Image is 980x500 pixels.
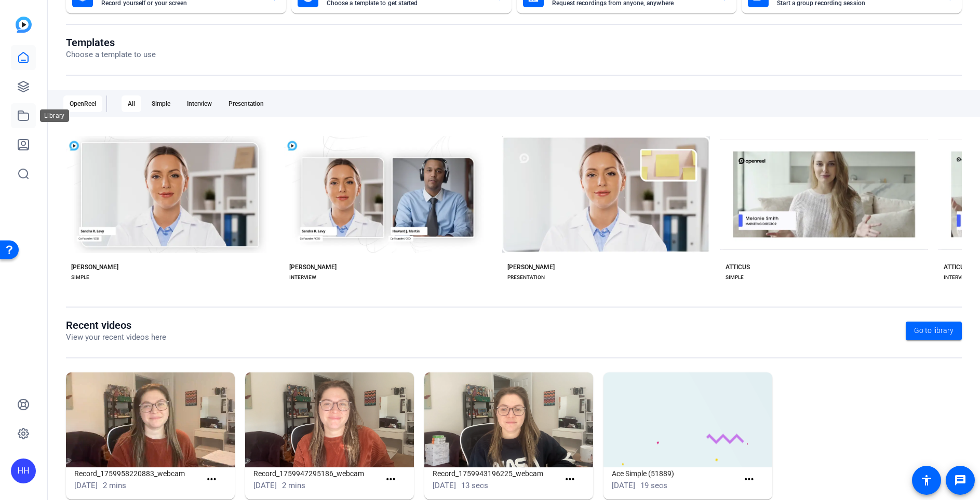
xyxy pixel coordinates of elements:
[245,372,414,467] img: Record_1759947295186_webcam
[914,325,954,336] span: Go to library
[71,273,89,282] div: SIMPLE
[66,331,166,343] p: View your recent videos here
[16,17,32,33] img: blue-gradient.svg
[63,95,102,112] div: OpenReel
[944,273,971,282] div: INTERVIEW
[384,473,397,486] mat-icon: more_horiz
[74,481,98,490] span: [DATE]
[640,481,667,490] span: 19 secs
[222,95,270,112] div: Presentation
[726,273,744,282] div: SIMPLE
[282,481,305,490] span: 2 mins
[954,474,966,487] mat-icon: message
[205,473,218,486] mat-icon: more_horiz
[507,273,545,282] div: PRESENTATION
[74,467,201,480] h1: Record_1759958220883_webcam
[103,481,126,490] span: 2 mins
[433,481,456,490] span: [DATE]
[726,263,750,271] div: ATTICUS
[433,467,559,480] h1: Record_1759943196225_webcam
[289,263,337,271] div: [PERSON_NAME]
[122,95,141,112] div: All
[507,263,555,271] div: [PERSON_NAME]
[289,273,316,282] div: INTERVIEW
[563,473,576,486] mat-icon: more_horiz
[603,372,772,467] img: Ace Simple (51889)
[66,49,156,61] p: Choose a template to use
[66,319,166,331] h1: Recent videos
[743,473,756,486] mat-icon: more_horiz
[612,481,635,490] span: [DATE]
[40,109,69,122] div: Library
[920,474,933,487] mat-icon: accessibility
[612,467,739,480] h1: Ace Simple (51889)
[461,481,488,490] span: 13 secs
[944,263,968,271] div: ATTICUS
[253,467,380,480] h1: Record_1759947295186_webcam
[145,95,177,112] div: Simple
[66,36,156,49] h1: Templates
[71,263,118,271] div: [PERSON_NAME]
[11,459,36,483] div: HH
[906,322,962,340] a: Go to library
[424,372,593,467] img: Record_1759943196225_webcam
[181,95,218,112] div: Interview
[66,372,235,467] img: Record_1759958220883_webcam
[253,481,277,490] span: [DATE]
